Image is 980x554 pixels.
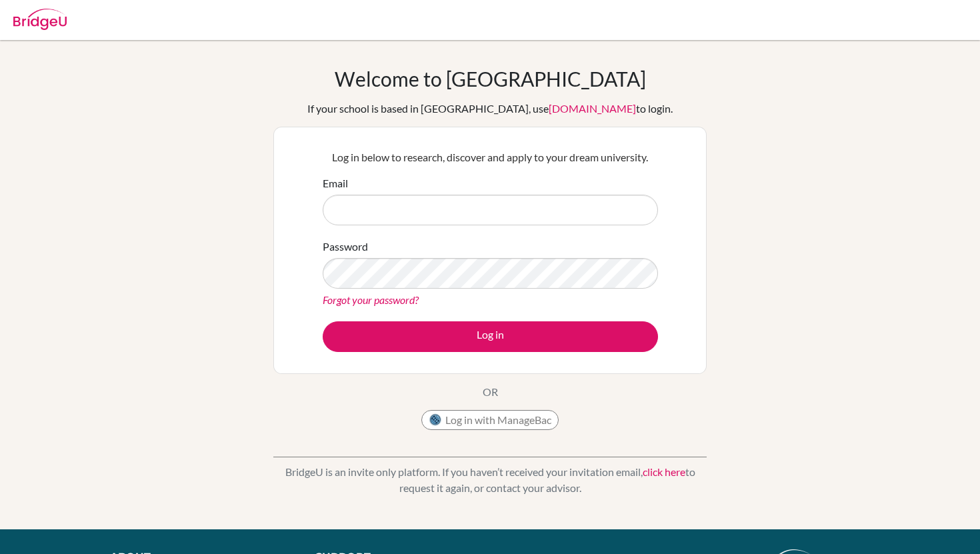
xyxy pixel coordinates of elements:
label: Email [323,175,348,191]
p: Log in below to research, discover and apply to your dream university. [323,149,658,165]
img: Bridge-U [13,9,67,30]
h1: Welcome to [GEOGRAPHIC_DATA] [335,67,646,91]
p: OR [483,384,498,400]
div: If your school is based in [GEOGRAPHIC_DATA], use to login. [307,101,673,117]
a: click here [643,465,685,478]
label: Password [323,239,368,255]
button: Log in [323,321,658,352]
a: [DOMAIN_NAME] [549,102,636,115]
button: Log in with ManageBac [421,410,559,430]
a: Forgot your password? [323,293,419,306]
p: BridgeU is an invite only platform. If you haven’t received your invitation email, to request it ... [273,464,707,496]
